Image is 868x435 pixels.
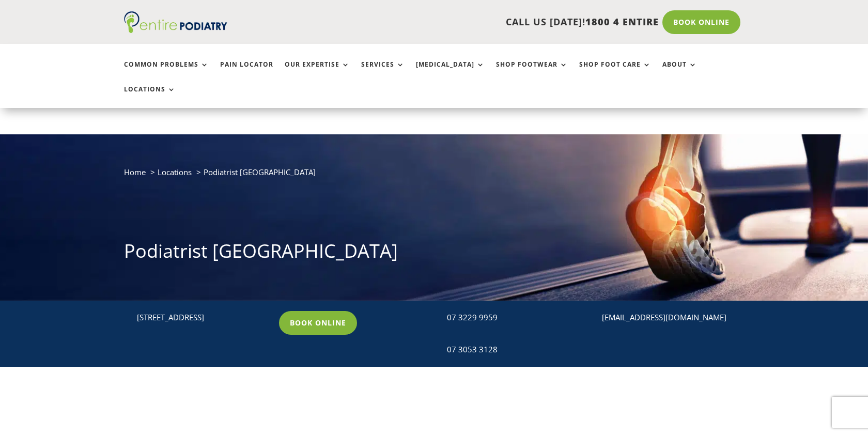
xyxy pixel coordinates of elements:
[124,238,744,269] h1: Podiatrist [GEOGRAPHIC_DATA]
[585,15,659,28] span: 1800 4 ENTIRE
[662,10,740,34] a: Book Online
[447,311,580,324] div: 07 3229 9959
[124,11,227,33] img: logo (1)
[602,312,726,322] a: [EMAIL_ADDRESS][DOMAIN_NAME]
[124,61,209,83] a: Common Problems
[285,61,350,83] a: Our Expertise
[137,311,270,324] p: [STREET_ADDRESS]
[662,61,697,83] a: About
[447,343,580,356] div: 07 3053 3128
[124,25,227,35] a: Entire Podiatry
[124,86,176,108] a: Locations
[416,61,485,83] a: [MEDICAL_DATA]
[204,167,316,177] span: Podiatrist [GEOGRAPHIC_DATA]
[496,61,568,83] a: Shop Footwear
[361,61,405,83] a: Services
[158,167,192,177] a: Locations
[579,61,651,83] a: Shop Foot Care
[220,61,273,83] a: Pain Locator
[279,311,357,335] a: Book Online
[124,167,146,177] a: Home
[124,165,744,187] nav: breadcrumb
[267,15,659,29] p: CALL US [DATE]!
